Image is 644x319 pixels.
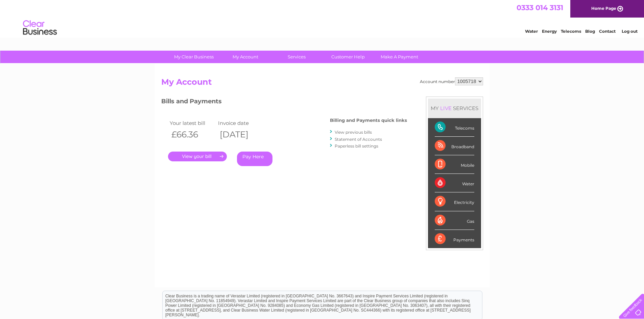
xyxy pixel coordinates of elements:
[168,152,227,161] a: .
[439,105,453,111] div: LIVE
[269,51,325,63] a: Services
[166,51,222,63] a: My Clear Business
[372,51,427,63] a: Make A Payment
[599,29,616,34] a: Contact
[168,128,217,141] th: £66.36
[420,77,483,85] div: Account number
[335,143,378,149] a: Paperless bill settings
[561,29,581,34] a: Telecoms
[525,29,538,34] a: Water
[216,118,265,128] td: Invoice date
[542,29,557,34] a: Energy
[330,118,407,123] h4: Billing and Payments quick links
[435,211,474,230] div: Gas
[335,137,382,142] a: Statement of Accounts
[216,128,265,141] th: [DATE]
[435,174,474,192] div: Water
[428,99,481,118] div: MY SERVICES
[435,230,474,248] div: Payments
[217,51,273,63] a: My Account
[23,18,57,38] img: logo.png
[435,137,474,155] div: Broadband
[168,118,217,128] td: Your latest bill
[320,51,376,63] a: Customer Help
[163,4,482,33] div: Clear Business is a trading name of Verastar Limited (registered in [GEOGRAPHIC_DATA] No. 3667643...
[335,130,372,135] a: View previous bills
[517,3,563,12] a: 0333 014 3131
[435,118,474,137] div: Telecoms
[622,29,638,34] a: Log out
[585,29,595,34] a: Blog
[237,152,272,166] a: Pay Here
[161,97,407,108] h3: Bills and Payments
[161,77,483,90] h2: My Account
[435,192,474,211] div: Electricity
[435,155,474,174] div: Mobile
